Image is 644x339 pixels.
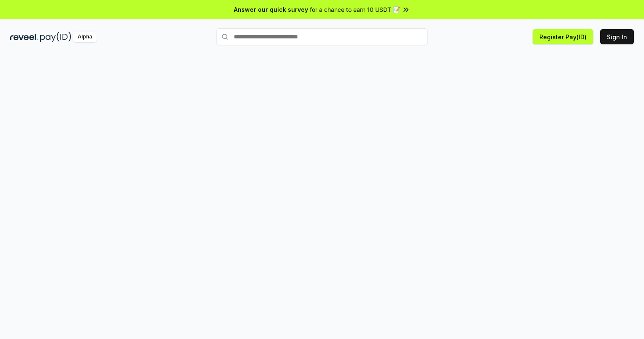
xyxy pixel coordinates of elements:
[40,32,71,42] img: pay_id
[310,5,400,14] span: for a chance to earn 10 USDT 📝
[533,29,593,44] button: Register Pay(ID)
[234,5,308,14] span: Answer our quick survey
[73,32,97,42] div: Alpha
[600,29,634,44] button: Sign In
[10,32,38,42] img: reveel_dark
